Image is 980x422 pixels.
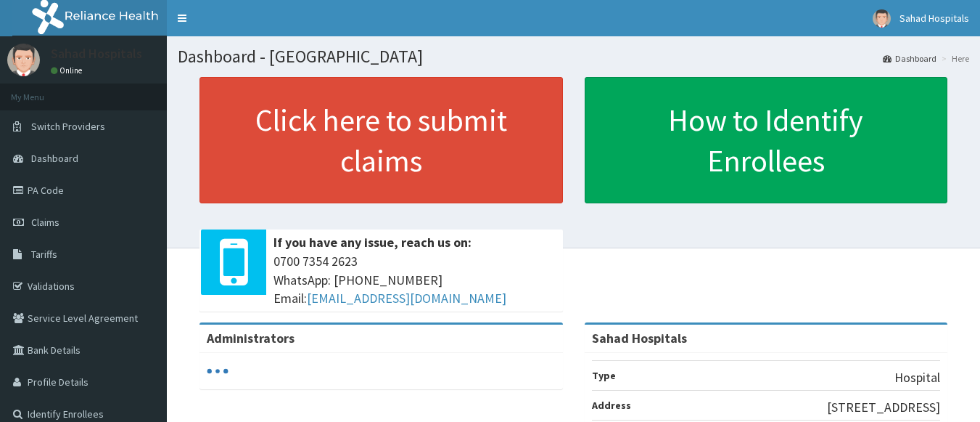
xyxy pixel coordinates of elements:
[51,47,142,60] p: Sahad Hospitals
[307,290,506,307] a: [EMAIL_ADDRESS][DOMAIN_NAME]
[827,398,940,417] p: [STREET_ADDRESS]
[883,52,936,65] a: Dashboard
[207,330,295,346] b: Administrators
[31,120,105,133] span: Switch Providers
[31,152,78,165] span: Dashboard
[585,77,948,203] a: How to Identify Enrollees
[7,44,40,76] img: User Image
[894,368,940,387] p: Hospital
[592,330,687,346] strong: Sahad Hospitals
[31,248,57,261] span: Tariffs
[31,216,59,229] span: Claims
[178,47,969,66] h1: Dashboard - [GEOGRAPHIC_DATA]
[273,252,556,308] span: 0700 7354 2623 WhatsApp: [PHONE_NUMBER] Email:
[273,234,472,251] b: If you have any issue, reach us on:
[899,12,969,25] span: Sahad Hospitals
[51,65,86,76] a: Online
[207,360,228,382] svg: audio-loading
[199,77,563,203] a: Click here to submit claims
[873,9,891,28] img: User Image
[592,399,631,412] b: Address
[592,369,616,382] b: Type
[938,52,969,65] li: Here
